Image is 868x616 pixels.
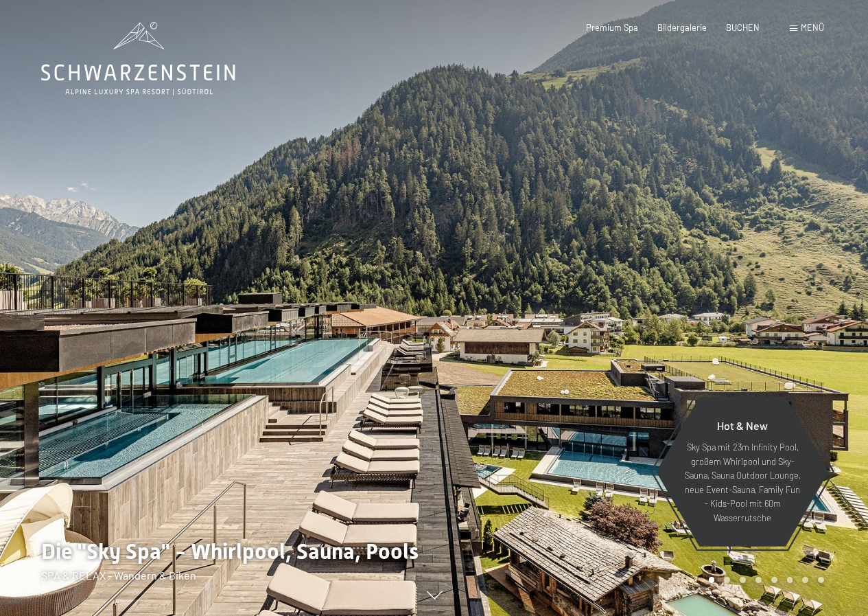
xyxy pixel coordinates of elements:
[802,577,808,583] div: Carousel Page 7
[655,396,830,547] a: Hot & New Sky Spa mit 23m Infinity Pool, großem Whirlpool und Sky-Sauna, Sauna Outdoor Lounge, ne...
[709,577,715,583] div: Carousel Page 1 (Current Slide)
[657,22,707,33] a: Bildergalerie
[787,577,793,583] div: Carousel Page 6
[717,419,768,432] span: Hot & New
[771,577,777,583] div: Carousel Page 5
[724,577,730,583] div: Carousel Page 2
[740,577,746,583] div: Carousel Page 3
[726,22,760,33] a: BUCHEN
[704,577,824,583] div: Carousel Pagination
[755,577,762,583] div: Carousel Page 4
[801,22,824,33] span: Menü
[683,440,802,525] p: Sky Spa mit 23m Infinity Pool, großem Whirlpool und Sky-Sauna, Sauna Outdoor Lounge, neue Event-S...
[818,577,824,583] div: Carousel Page 8
[586,22,638,33] a: Premium Spa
